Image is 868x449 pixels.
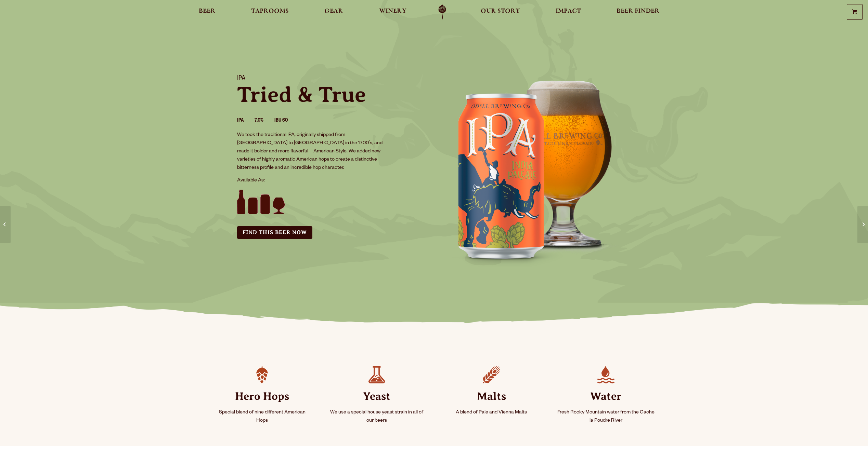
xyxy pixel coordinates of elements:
li: 7.0% [255,117,274,125]
span: Beer [199,9,216,14]
a: Gear [320,4,348,20]
strong: Malts [442,383,541,409]
a: Taprooms [247,4,293,20]
p: A blend of Pale and Vienna Malts [442,409,541,417]
span: Taprooms [251,9,289,14]
span: Impact [556,9,581,14]
p: We use a special house yeast strain in all of our beers [328,409,426,425]
h1: IPA [237,75,426,84]
p: Tried & True [237,84,426,106]
p: We took the traditional IPA, originally shipped from [GEOGRAPHIC_DATA] to [GEOGRAPHIC_DATA] in th... [237,131,388,172]
span: Our Story [481,9,520,14]
a: Impact [551,4,585,20]
a: Beer Finder [612,4,664,20]
p: Special blend of nine different American Hops [213,409,311,425]
li: IBU 60 [274,117,299,125]
strong: Yeast [328,383,426,409]
p: Fresh Rocky Mountain water from the Cache la Poudre River [557,409,655,425]
li: IPA [237,117,255,125]
a: Winery [375,4,411,20]
strong: Hero Hops [213,383,311,409]
span: Beer Finder [617,9,660,14]
a: Our Story [476,4,524,20]
span: Winery [379,9,406,14]
a: Odell Home [429,4,455,20]
a: Beer [194,4,220,20]
a: Find this Beer Now [237,226,312,239]
span: Gear [324,9,343,14]
strong: Water [557,383,655,409]
p: Available As: [237,177,426,185]
img: IPA can and glass [434,67,639,272]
